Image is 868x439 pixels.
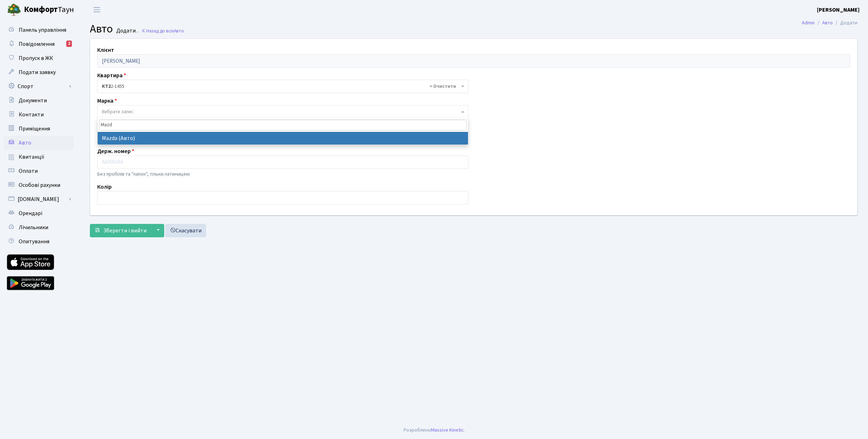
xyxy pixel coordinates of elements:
[4,150,74,164] a: Квитанції
[102,83,111,90] b: КТ2
[24,4,58,15] b: Комфорт
[97,46,114,54] label: Клієнт
[19,54,53,62] span: Пропуск в ЖК
[4,136,74,150] a: Авто
[19,68,56,76] span: Подати заявку
[98,132,468,145] li: Mazda (Авто)
[19,97,47,104] span: Документи
[19,224,48,231] span: Лічильники
[24,4,74,16] span: Таун
[817,6,860,14] b: [PERSON_NAME]
[7,3,21,17] img: logo.png
[19,26,66,34] span: Панель управління
[4,37,74,51] a: Повідомлення2
[115,28,138,34] small: Додати .
[102,83,460,90] span: <b>КТ2</b>&nbsp;&nbsp;&nbsp;2-1455
[404,426,465,434] div: Розроблено .
[4,93,74,108] a: Документи
[19,111,44,118] span: Контакти
[165,224,206,237] a: Скасувати
[90,21,113,37] span: Авто
[19,238,49,245] span: Опитування
[4,108,74,122] a: Контакти
[90,224,151,237] button: Зберегти і вийти
[4,23,74,37] a: Панель управління
[66,41,72,47] div: 2
[19,167,38,175] span: Оплати
[4,192,74,206] a: [DOMAIN_NAME]
[791,16,868,30] nav: breadcrumb
[19,125,50,133] span: Приміщення
[97,183,112,191] label: Колір
[97,170,468,178] p: Без пробілів та "лапок", тільки латиницею
[19,181,60,189] span: Особові рахунки
[19,153,44,161] span: Квитанції
[97,156,468,169] input: AA0001AA
[430,83,456,90] span: Видалити всі елементи
[97,147,134,156] label: Держ. номер
[88,4,106,16] button: Переключити навігацію
[97,97,117,105] label: Марка
[19,40,55,48] span: Повідомлення
[19,139,31,147] span: Авто
[4,51,74,65] a: Пропуск в ЖК
[431,426,464,434] a: Massive Kinetic
[4,234,74,249] a: Опитування
[4,79,74,93] a: Спорт
[97,80,468,93] span: <b>КТ2</b>&nbsp;&nbsp;&nbsp;2-1455
[4,178,74,192] a: Особові рахунки
[141,28,184,34] a: Назад до всіхАвто
[174,28,184,34] span: Авто
[4,206,74,220] a: Орендарі
[19,209,42,217] span: Орендарі
[822,19,833,26] a: Авто
[4,65,74,79] a: Подати заявку
[817,6,860,14] a: [PERSON_NAME]
[4,122,74,136] a: Приміщення
[102,108,134,115] span: Вибрати запис
[833,19,857,27] li: Додати
[103,227,147,234] span: Зберегти і вийти
[4,220,74,234] a: Лічильники
[4,164,74,178] a: Оплати
[97,71,126,80] label: Квартира
[802,19,815,26] a: Admin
